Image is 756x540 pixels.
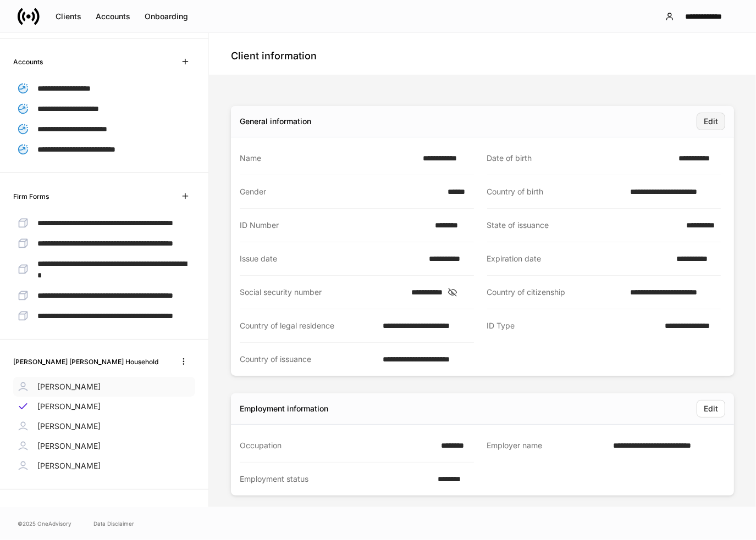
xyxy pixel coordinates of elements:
div: Clients [56,13,81,20]
h4: Client information [231,49,317,63]
div: Country of birth [487,186,624,197]
p: [PERSON_NAME] [37,401,101,412]
div: Onboarding [145,13,188,20]
div: ID Number [240,220,428,231]
div: Date of birth [487,153,672,164]
h6: [PERSON_NAME] [PERSON_NAME] Household [13,357,158,367]
div: Country of legal residence [240,320,377,331]
div: Issue date [240,253,422,264]
div: Social security number [240,287,405,298]
p: [PERSON_NAME] [37,421,101,432]
div: Occupation [240,440,434,451]
button: Onboarding [137,8,195,25]
div: Gender [240,186,441,197]
div: Employment information [240,403,328,414]
h6: Accounts [13,57,43,67]
button: Clients [48,8,89,25]
div: General information [240,116,311,127]
button: Edit [697,400,725,417]
a: [PERSON_NAME] [13,456,195,476]
span: © 2025 OneAdvisory [18,519,71,528]
div: Accounts [96,13,130,20]
div: Employer name [487,440,607,452]
div: Name [240,153,416,164]
a: Data Disclaimer [93,519,134,528]
a: [PERSON_NAME] [13,416,195,436]
p: [PERSON_NAME] [37,460,101,471]
div: Country of issuance [240,354,377,365]
button: Edit [697,113,725,130]
div: Employment status [240,474,432,485]
div: Edit [704,405,718,413]
a: [PERSON_NAME] [13,377,195,397]
div: Edit [704,118,718,125]
h6: Firm Forms [13,191,49,202]
p: [PERSON_NAME] [37,381,101,392]
div: ID Type [487,320,658,332]
div: Country of citizenship [487,287,624,298]
button: Accounts [89,8,137,25]
p: [PERSON_NAME] [37,441,101,452]
a: [PERSON_NAME] [13,436,195,456]
div: Expiration date [487,253,670,264]
a: [PERSON_NAME] [13,397,195,416]
div: State of issuance [487,220,680,231]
